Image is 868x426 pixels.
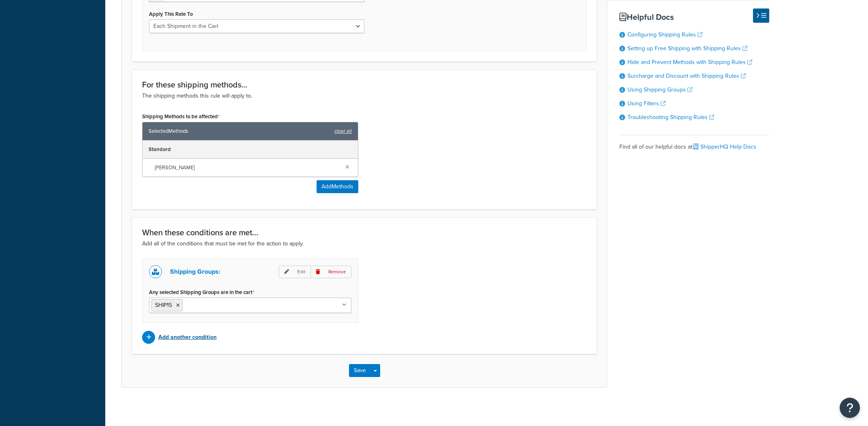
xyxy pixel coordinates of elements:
h3: For these shipping methods... [142,80,587,89]
h3: When these conditions are met... [142,228,587,237]
a: Using Shipping Groups [628,85,692,94]
button: Save [349,364,371,377]
p: The shipping methods this rule will apply to. [142,92,587,100]
a: Setting up Free Shipping with Shipping Rules [628,44,747,53]
a: ShipperHQ Help Docs [694,143,756,151]
h3: Helpful Docs [619,13,769,21]
button: Hide Help Docs [753,9,769,23]
p: Edit [279,266,311,278]
button: Open Resource Center [840,398,860,418]
p: Add all of the conditions that must be met for the action to apply. [142,239,587,248]
p: Add another condition [158,332,217,343]
label: Apply This Rate To [149,11,193,17]
a: Configuring Shipping Rules [628,30,702,39]
p: Remove [311,266,351,278]
span: Selected Methods [149,126,330,137]
a: clear all [334,126,352,137]
span: SHIP15 [155,301,172,309]
div: Standard [143,141,358,159]
a: Troubleshooting Shipping Rules [628,113,714,121]
div: Find all of our helpful docs at: [619,135,769,153]
label: Shipping Methods to be affected [142,113,220,120]
a: Surcharge and Discount with Shipping Rules [628,72,746,80]
span: [PERSON_NAME] [155,162,339,173]
a: Using Filters [628,99,666,108]
p: Shipping Groups: [170,266,220,277]
a: Hide and Prevent Methods with Shipping Rules [628,58,752,66]
label: Any selected Shipping Groups are in the cart [149,289,254,296]
button: AddMethods [317,180,358,193]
